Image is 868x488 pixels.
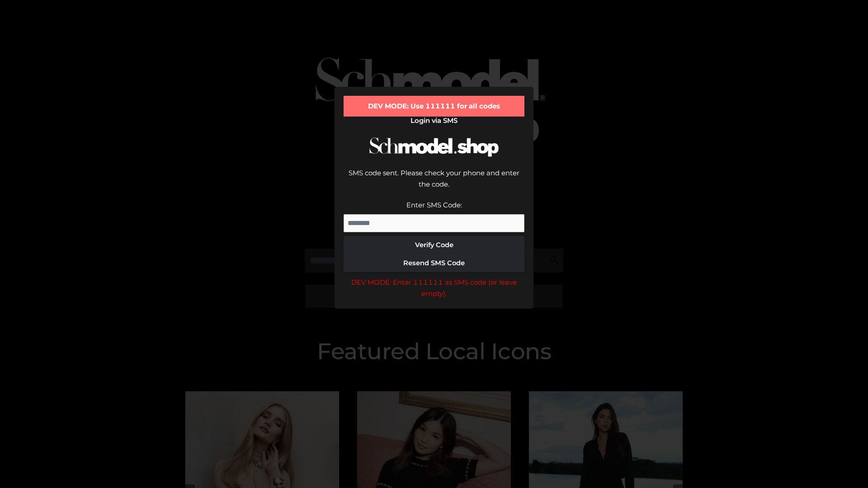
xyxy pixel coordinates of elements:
[366,129,502,165] img: Schmodel Logo
[344,167,524,199] div: SMS code sent. Please check your phone and enter the code.
[344,254,524,272] button: Resend SMS Code
[344,117,524,125] h2: Login via SMS
[406,201,462,209] label: Enter SMS Code:
[344,236,524,254] button: Verify Code
[344,96,524,117] div: DEV MODE: Use 111111 for all codes
[344,277,524,300] div: DEV MODE: Enter 111111 as SMS code (or leave empty).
